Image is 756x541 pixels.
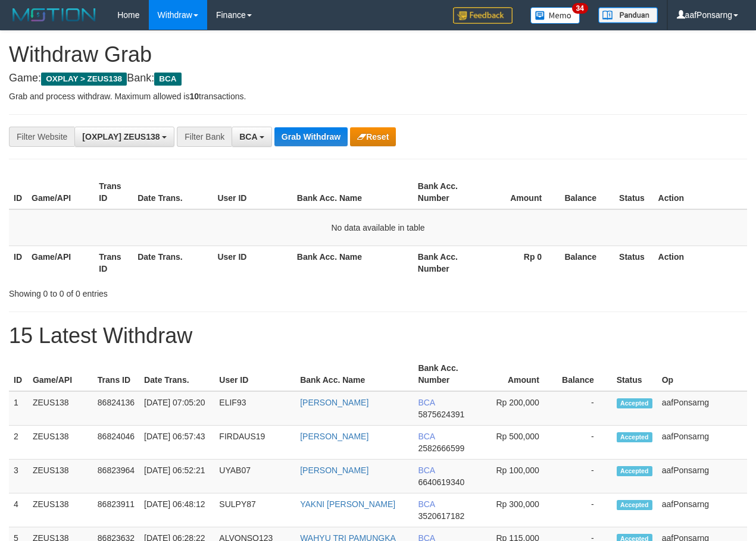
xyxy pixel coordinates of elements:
td: - [557,460,612,493]
button: Grab Withdraw [274,127,348,146]
td: - [557,391,612,426]
td: 86824046 [93,426,139,460]
p: Grab and process withdraw. Maximum allowed is transactions. [9,90,747,102]
td: 3 [9,460,28,493]
td: ZEUS138 [28,493,93,527]
td: ZEUS138 [28,460,93,493]
span: Accepted [617,432,652,442]
th: Action [654,246,747,279]
td: SULPY87 [214,493,295,527]
h4: Game: Bank: [9,73,747,84]
td: FIRDAUS19 [214,426,295,460]
th: User ID [213,246,292,279]
td: 86824136 [93,391,139,426]
td: Rp 300,000 [480,493,557,527]
span: Accepted [617,500,652,510]
th: Amount [480,175,560,209]
th: Trans ID [93,357,139,391]
td: Rp 200,000 [480,391,557,426]
th: User ID [214,357,295,391]
th: Balance [560,175,614,209]
div: Filter Website [9,127,74,147]
td: aafPonsarng [657,426,747,460]
span: Copy 2582666599 to clipboard [418,444,464,453]
span: BCA [239,132,257,141]
a: [PERSON_NAME] [300,465,368,475]
td: Rp 500,000 [480,426,557,460]
span: BCA [418,499,435,509]
span: BCA [418,432,435,441]
span: BCA [154,73,181,86]
button: [OXPLAY] ZEUS138 [74,127,174,147]
th: Bank Acc. Number [413,246,480,279]
td: 2 [9,426,28,460]
th: Date Trans. [133,246,213,279]
td: aafPonsarng [657,391,747,426]
span: [OXPLAY] ZEUS138 [82,132,160,141]
th: Bank Acc. Name [295,357,413,391]
th: Bank Acc. Name [292,246,413,279]
td: ELIF93 [214,391,295,426]
th: Game/API [27,246,94,279]
th: ID [9,175,27,209]
img: Feedback.jpg [453,7,513,24]
h1: Withdraw Grab [9,43,747,67]
th: ID [9,246,27,279]
th: ID [9,357,28,391]
td: aafPonsarng [657,493,747,527]
td: No data available in table [9,209,747,246]
td: UYAB07 [214,460,295,493]
td: [DATE] 07:05:20 [139,391,214,426]
th: Op [657,357,747,391]
th: Bank Acc. Number [413,357,479,391]
span: Copy 3520617182 to clipboard [418,511,464,521]
th: Trans ID [94,175,133,209]
th: User ID [213,175,292,209]
td: - [557,426,612,460]
div: Filter Bank [177,127,232,147]
th: Trans ID [94,246,133,279]
button: BCA [232,127,272,147]
td: aafPonsarng [657,460,747,493]
th: Status [614,175,653,209]
span: Accepted [617,466,652,476]
th: Amount [480,357,557,391]
th: Bank Acc. Name [292,175,413,209]
th: Date Trans. [139,357,214,391]
td: 86823964 [93,460,139,493]
th: Status [612,357,657,391]
span: Accepted [617,398,652,408]
a: [PERSON_NAME] [300,432,368,441]
td: 86823911 [93,493,139,527]
th: Game/API [28,357,93,391]
th: Game/API [27,175,94,209]
th: Balance [560,246,614,279]
strong: 10 [189,92,199,101]
td: [DATE] 06:48:12 [139,493,214,527]
img: MOTION_logo.png [9,6,99,24]
a: [PERSON_NAME] [300,398,368,407]
span: BCA [418,398,435,407]
th: Bank Acc. Number [413,175,480,209]
td: [DATE] 06:52:21 [139,460,214,493]
td: ZEUS138 [28,391,93,426]
th: Rp 0 [480,246,560,279]
td: [DATE] 06:57:43 [139,426,214,460]
td: ZEUS138 [28,426,93,460]
img: panduan.png [598,7,658,23]
th: Status [614,246,653,279]
td: Rp 100,000 [480,460,557,493]
img: Button%20Memo.svg [530,7,580,24]
th: Balance [557,357,612,391]
span: OXPLAY > ZEUS138 [41,73,127,86]
span: Copy 6640619340 to clipboard [418,477,464,487]
h1: 15 Latest Withdraw [9,324,747,348]
td: - [557,493,612,527]
button: Reset [350,127,396,146]
td: 1 [9,391,28,426]
td: 4 [9,493,28,527]
th: Action [654,175,747,209]
span: Copy 5875624391 to clipboard [418,410,464,419]
th: Date Trans. [133,175,213,209]
span: BCA [418,465,435,475]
